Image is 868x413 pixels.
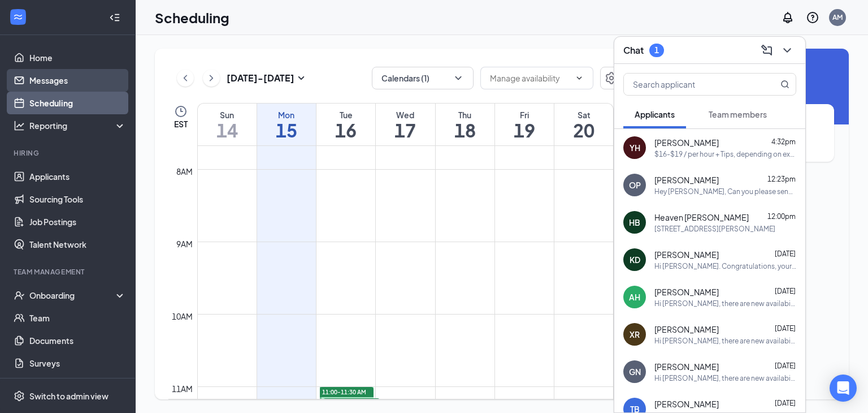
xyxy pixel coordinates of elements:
svg: MagnifyingGlass [780,80,789,89]
svg: Settings [605,71,618,85]
span: Heaven [PERSON_NAME] [654,212,749,223]
svg: ChevronDown [453,72,464,84]
span: [PERSON_NAME] [654,398,719,410]
a: Home [29,46,126,69]
svg: Clock [174,105,188,118]
div: $16-$19 / per hour + Tips, depending on experience. [654,149,796,159]
div: 1 [654,45,659,55]
h1: 19 [495,121,554,140]
div: Hi [PERSON_NAME], there are new availabilities for an interview. This is a reminder to schedule y... [654,336,796,346]
div: Hiring [14,148,124,158]
a: Job Postings [29,210,126,233]
a: Scheduling [29,92,126,114]
svg: ChevronLeft [180,71,191,85]
div: AM [832,12,843,22]
div: Hi [PERSON_NAME], there are new availabilities for an interview. This is a reminder to schedule y... [654,299,796,308]
span: Applicants [635,109,675,119]
div: GN [629,366,641,377]
a: Messages [29,69,126,92]
div: Hi [PERSON_NAME], there are new availabilities for an interview. This is a reminder to schedule y... [654,373,796,383]
h1: 16 [316,121,375,140]
h3: [DATE] - [DATE] [227,72,294,84]
div: 11am [170,382,195,395]
span: [PERSON_NAME] [654,174,719,186]
a: September 14, 2025 [198,104,257,145]
span: [PERSON_NAME] [654,361,719,372]
svg: ChevronDown [780,44,794,57]
a: Surveys [29,352,126,375]
span: [PERSON_NAME] [654,137,719,148]
svg: SmallChevronDown [294,71,308,85]
a: Sourcing Tools [29,188,126,210]
div: Onboarding [29,290,116,301]
div: Fri [495,109,554,121]
input: Search applicant [624,74,758,95]
span: 12:00pm [767,212,796,221]
span: 4:32pm [771,137,796,146]
div: Sun [198,109,257,121]
div: Sat [554,109,613,121]
div: 9am [174,238,195,250]
span: [PERSON_NAME] [654,286,719,298]
div: Thu [436,109,494,121]
div: 10am [170,310,195,322]
div: Hey [PERSON_NAME], Can you please send me your uniform shirt size? [654,187,796,196]
div: [STREET_ADDRESS][PERSON_NAME] [654,224,775,234]
button: ComposeMessage [758,41,776,59]
h1: 17 [376,121,435,140]
h1: Scheduling [155,8,229,27]
div: Reporting [29,120,127,131]
svg: Analysis [14,120,25,131]
button: Calendars (1)ChevronDown [372,67,474,89]
a: September 20, 2025 [554,104,613,145]
svg: Collapse [109,12,120,23]
div: 8am [174,165,195,178]
div: XR [630,329,640,340]
button: Settings [600,67,623,89]
button: ChevronDown [778,41,796,59]
div: Open Intercom Messenger [830,375,857,402]
div: KD [630,254,640,265]
button: ChevronRight [203,70,220,87]
a: Documents [29,329,126,352]
a: September 15, 2025 [257,104,316,145]
a: Team [29,307,126,329]
div: Hi [PERSON_NAME]. Congratulations, your meeting with Blaze Pizza for Team Member at Blaze Pizza 1... [654,261,796,271]
span: [DATE] [775,399,796,407]
div: AH [629,291,640,303]
span: [DATE] [775,249,796,258]
svg: UserCheck [14,290,25,301]
a: Talent Network [29,233,126,256]
a: September 16, 2025 [316,104,375,145]
span: [PERSON_NAME] [654,249,719,260]
span: 11:00-11:30 AM [323,398,380,410]
div: Team Management [14,267,124,277]
span: Team members [709,109,767,119]
div: HB [629,217,640,228]
h1: 20 [554,121,613,140]
input: Manage availability [490,72,570,84]
div: Tue [316,109,375,121]
a: September 17, 2025 [376,104,435,145]
svg: ComposeMessage [760,44,774,57]
h3: Chat [623,44,644,57]
span: EST [174,118,188,130]
a: September 18, 2025 [436,104,494,145]
svg: Settings [14,390,25,402]
div: Mon [257,109,316,121]
svg: Notifications [781,11,795,24]
span: 12:23pm [767,175,796,183]
h1: 18 [436,121,494,140]
div: OP [629,179,641,191]
span: [PERSON_NAME] [654,324,719,335]
span: 11:00-11:30 AM [322,388,366,396]
h1: 15 [257,121,316,140]
div: YH [630,142,640,153]
a: Applicants [29,165,126,188]
button: ChevronLeft [177,70,194,87]
span: [DATE] [775,362,796,370]
div: Switch to admin view [29,390,108,402]
span: [DATE] [775,287,796,295]
span: [DATE] [775,324,796,333]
